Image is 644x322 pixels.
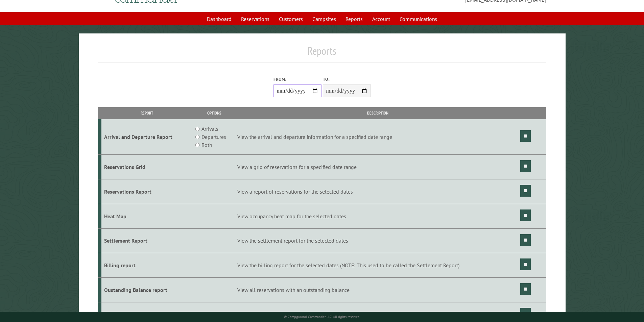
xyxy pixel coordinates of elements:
[236,204,519,228] td: View occupancy heat map for the selected dates
[236,107,519,119] th: Description
[203,13,236,25] a: Dashboard
[273,76,321,82] label: From:
[101,155,192,179] td: Reservations Grid
[101,253,192,278] td: Billing report
[237,13,273,25] a: Reservations
[101,119,192,155] td: Arrival and Departure Report
[236,278,519,302] td: View all reservations with an outstanding balance
[101,107,192,119] th: Report
[236,119,519,155] td: View the arrival and departure information for a specified date range
[236,179,519,204] td: View a report of reservations for the selected dates
[368,13,394,25] a: Account
[284,315,360,319] small: © Campground Commander LLC. All rights reserved.
[236,253,519,278] td: View the billing report for the selected dates (NOTE: This used to be called the Settlement Report)
[101,228,192,253] td: Settlement Report
[275,13,307,25] a: Customers
[101,179,192,204] td: Reservations Report
[201,125,218,133] label: Arrivals
[323,76,371,82] label: To:
[341,13,367,25] a: Reports
[236,155,519,179] td: View a grid of reservations for a specified date range
[201,141,212,149] label: Both
[98,44,546,63] h1: Reports
[101,278,192,302] td: Oustanding Balance report
[192,107,236,119] th: Options
[201,133,226,141] label: Departures
[236,228,519,253] td: View the settlement report for the selected dates
[101,204,192,228] td: Heat Map
[396,13,441,25] a: Communications
[308,13,340,25] a: Campsites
